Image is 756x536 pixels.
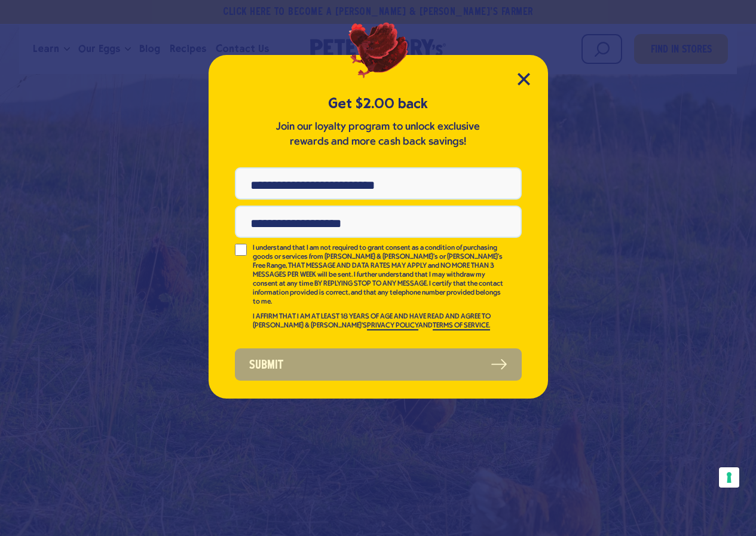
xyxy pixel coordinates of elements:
[367,322,418,330] a: PRIVACY POLICY
[235,244,247,256] input: I understand that I am not required to grant consent as a condition of purchasing goods or servic...
[253,313,505,330] p: I AFFIRM THAT I AM AT LEAST 18 YEARS OF AGE AND HAVE READ AND AGREE TO [PERSON_NAME] & [PERSON_NA...
[433,322,490,330] a: TERMS OF SERVICE.
[253,244,505,307] p: I understand that I am not required to grant consent as a condition of purchasing goods or servic...
[235,94,522,114] h5: Get $2.00 back
[274,120,483,149] p: Join our loyalty program to unlock exclusive rewards and more cash back savings!
[235,348,522,381] button: Submit
[518,73,530,85] button: Close Modal
[719,467,739,488] button: Your consent preferences for tracking technologies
